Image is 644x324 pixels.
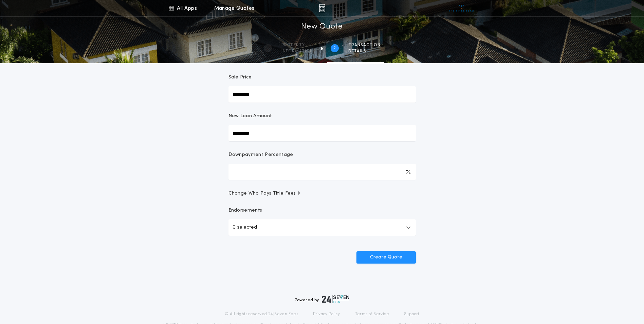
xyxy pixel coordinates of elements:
[233,223,257,232] p: 0 selected
[348,42,381,48] span: Transaction
[281,49,313,54] span: information
[449,5,474,12] img: vs-icon
[333,46,336,51] h2: 2
[319,4,325,12] img: img
[228,125,416,141] input: New Loan Amount
[228,151,293,158] p: Downpayment Percentage
[404,311,419,317] a: Support
[322,295,350,303] img: logo
[228,207,416,214] p: Endorsements
[228,190,301,197] span: Change Who Pays Title Fees
[356,251,416,264] button: Create Quote
[228,74,252,81] p: Sale Price
[228,219,416,236] button: 0 selected
[225,311,298,317] p: © All rights reserved. 24|Seven Fees
[348,49,381,54] span: details
[281,42,313,48] span: Property
[228,113,272,120] p: New Loan Amount
[228,86,416,103] input: Sale Price
[355,311,389,317] a: Terms of Service
[295,295,350,303] div: Powered by
[301,21,343,32] h1: New Quote
[228,190,416,197] button: Change Who Pays Title Fees
[228,164,416,180] input: Downpayment Percentage
[313,311,340,317] a: Privacy Policy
